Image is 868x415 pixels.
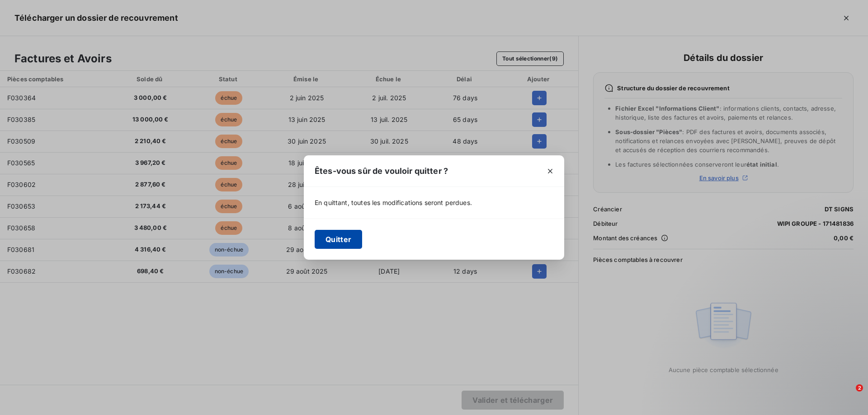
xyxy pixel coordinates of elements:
span: Êtes-vous sûr de vouloir quitter ? [315,165,448,177]
span: En quittant, toutes les modifications seront perdues. [315,198,472,207]
button: Quitter [315,230,362,249]
iframe: Intercom notifications message [687,327,868,391]
span: 2 [856,384,863,392]
iframe: Intercom live chat [837,384,859,406]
